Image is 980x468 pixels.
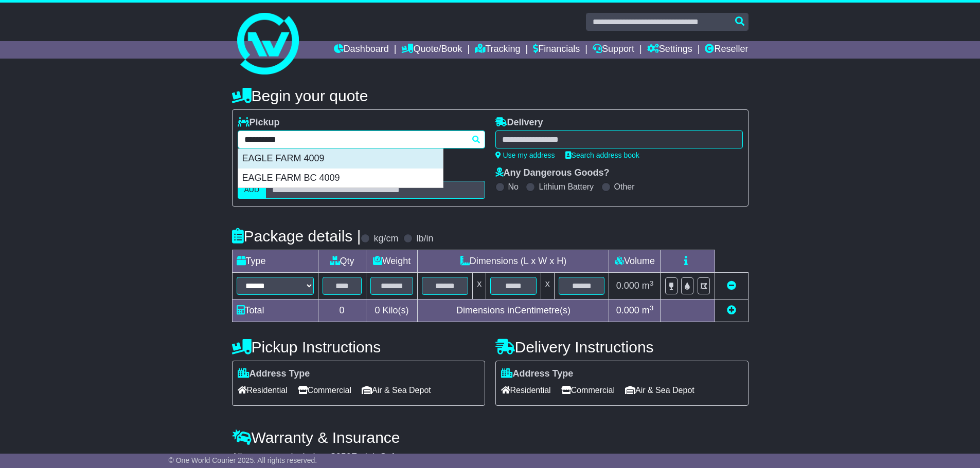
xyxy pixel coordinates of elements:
[366,250,418,273] td: Weight
[539,182,594,192] label: Lithium Battery
[642,305,654,315] span: m
[238,368,310,380] label: Address Type
[616,305,639,315] span: 0.000
[334,41,389,59] a: Dashboard
[647,41,692,59] a: Settings
[495,339,749,355] h4: Delivery Instructions
[238,117,280,128] label: Pickup
[366,299,418,322] td: Kilo(s)
[232,339,485,355] h4: Pickup Instructions
[318,299,366,322] td: 0
[373,233,398,245] label: kg/cm
[495,167,610,179] label: Any Dangerous Goods?
[232,429,749,446] h4: Warranty & Insurance
[238,181,266,199] label: AUD
[501,368,574,380] label: Address Type
[565,151,639,159] a: Search address book
[541,273,554,299] td: x
[533,41,580,59] a: Financials
[238,149,443,169] div: EAGLE FARM 4009
[625,382,694,398] span: Air & Sea Depot
[705,41,748,59] a: Reseller
[495,151,555,159] a: Use my address
[336,452,351,462] span: 250
[238,169,443,188] div: EAGLE FARM BC 4009
[232,228,361,245] h4: Package details |
[727,280,736,291] a: Remove this item
[475,41,520,59] a: Tracking
[232,299,318,322] td: Total
[473,273,486,299] td: x
[593,41,634,59] a: Support
[650,304,654,312] sup: 3
[495,117,543,128] label: Delivery
[609,250,661,273] td: Volume
[232,250,318,273] td: Type
[508,182,519,192] label: No
[418,299,609,322] td: Dimensions in Centimetre(s)
[561,382,615,398] span: Commercial
[727,305,736,315] a: Add new item
[362,382,431,398] span: Air & Sea Depot
[238,382,288,398] span: Residential
[238,130,485,148] typeahead: Please provide city
[418,250,609,273] td: Dimensions (L x W x H)
[318,250,366,273] td: Qty
[169,456,317,464] span: © One World Courier 2025. All rights reserved.
[375,305,380,315] span: 0
[501,382,551,398] span: Residential
[232,87,749,104] h4: Begin your quote
[298,382,351,398] span: Commercial
[401,41,462,59] a: Quote/Book
[232,452,749,463] div: All our quotes include a $ FreightSafe warranty.
[614,182,635,192] label: Other
[616,280,639,291] span: 0.000
[416,233,433,245] label: lb/in
[650,279,654,287] sup: 3
[642,280,654,291] span: m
